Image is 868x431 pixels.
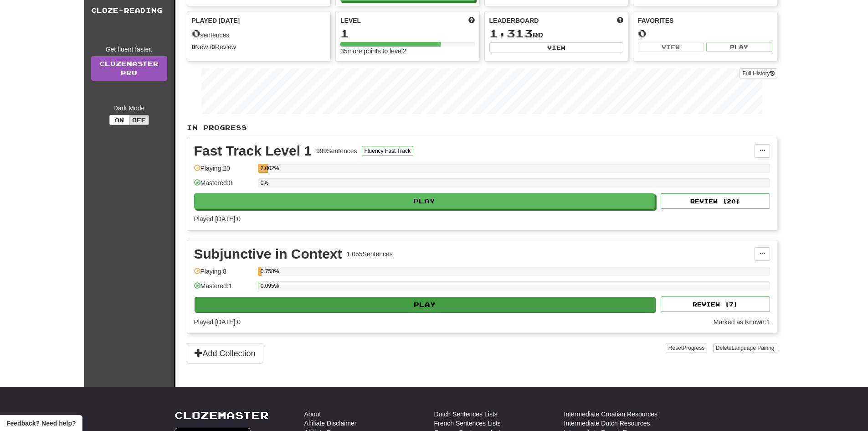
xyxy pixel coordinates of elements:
[175,410,269,421] a: Clozemaster
[683,345,704,351] span: Progress
[91,45,167,54] div: Get fluent faster.
[706,42,772,52] button: Play
[192,16,240,25] span: Played [DATE]
[638,16,772,25] div: Favorites
[740,68,777,78] button: Full History
[666,343,707,353] button: ResetProgress
[211,43,215,51] strong: 0
[91,104,167,113] div: Dark Mode
[261,267,262,276] div: 0.758%
[194,144,312,158] div: Fast Track Level 1
[731,345,774,351] span: Language Pairing
[129,115,149,125] button: Off
[91,56,167,81] a: ClozemasterPro
[713,343,777,353] button: DeleteLanguage Pairing
[617,16,623,25] span: This week in points, UTC
[347,249,393,259] div: 1,055 Sentences
[194,193,655,209] button: Play
[468,16,475,25] span: Score more points to level up
[187,123,777,132] p: In Progress
[194,281,253,296] div: Mastered: 1
[304,419,357,428] a: Affiliate Disclaimer
[187,343,263,364] button: Add Collection
[194,267,253,282] div: Playing: 8
[434,410,498,419] a: Dutch Sentences Lists
[564,419,650,428] a: Intermediate Dutch Resources
[195,297,656,312] button: Play
[194,215,241,223] span: Played [DATE]: 0
[340,28,475,39] div: 1
[489,16,539,25] span: Leaderboard
[261,164,268,173] div: 2.002%
[194,318,241,326] span: Played [DATE]: 0
[340,47,475,56] div: 35 more points to level 2
[638,42,704,52] button: View
[489,28,624,40] div: rd
[194,247,342,261] div: Subjunctive in Context
[340,16,361,25] span: Level
[6,419,76,428] span: Open feedback widget
[661,296,770,312] button: Review (7)
[194,164,253,179] div: Playing: 20
[564,410,657,419] a: Intermediate Croatian Resources
[192,43,195,51] strong: 0
[192,28,326,40] div: sentences
[109,115,129,125] button: On
[192,27,200,40] span: 0
[194,178,253,193] div: Mastered: 0
[316,146,357,156] div: 999 Sentences
[714,317,770,327] div: Marked as Known: 1
[362,146,413,156] button: Fluency Fast Track
[434,419,501,428] a: French Sentences Lists
[489,27,533,40] span: 1,313
[661,193,770,209] button: Review (20)
[638,28,772,39] div: 0
[489,42,624,52] button: View
[192,42,326,52] div: New / Review
[304,410,321,419] a: About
